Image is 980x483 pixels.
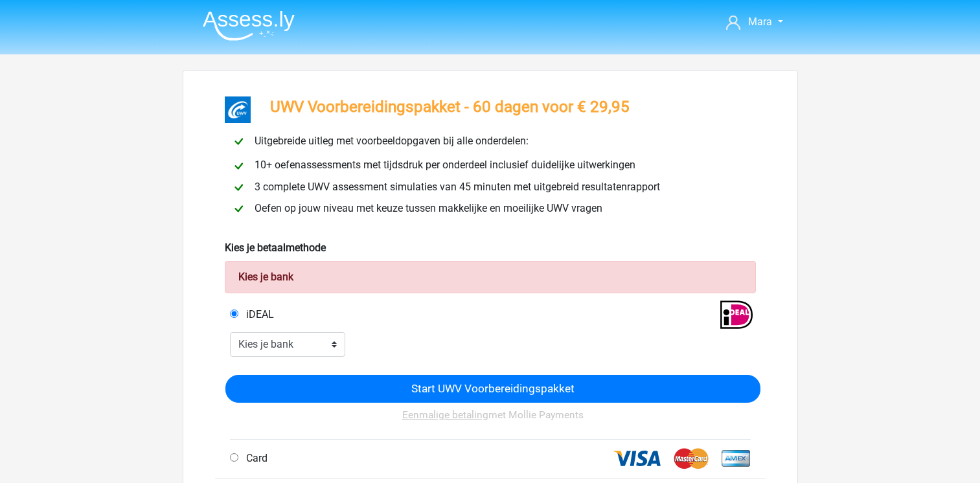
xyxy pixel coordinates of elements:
span: Card [241,452,268,464]
span: Uitgebreide uitleg met voorbeeldopgaven bij alle onderdelen: [249,135,534,147]
span: Mara [748,16,772,28]
h3: UWV Voorbereidingspakket - 60 dagen voor € 29,95 [270,98,630,117]
span: iDEAL [241,308,274,320]
strong: Kies je bank [238,271,293,283]
span: 10+ oefenassessments met tijdsdruk per onderdeel inclusief duidelijke uitwerkingen [249,159,641,171]
img: checkmark [231,201,247,217]
a: Mara [721,14,788,30]
input: Start UWV Voorbereidingspakket [225,375,760,403]
span: Oefen op jouw niveau met keuze tussen makkelijke en moeilijke UWV vragen [249,202,608,214]
u: Eenmalige betaling [402,409,488,421]
img: checkmark [231,133,247,150]
div: met Mollie Payments [225,403,760,438]
span: 3 complete UWV assessment simulaties van 45 minuten met uitgebreid resultatenrapport [249,181,665,193]
img: Assessly [203,10,295,41]
img: checkmark [231,158,247,174]
b: Kies je betaalmethode [225,241,326,254]
img: checkmark [231,179,247,196]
